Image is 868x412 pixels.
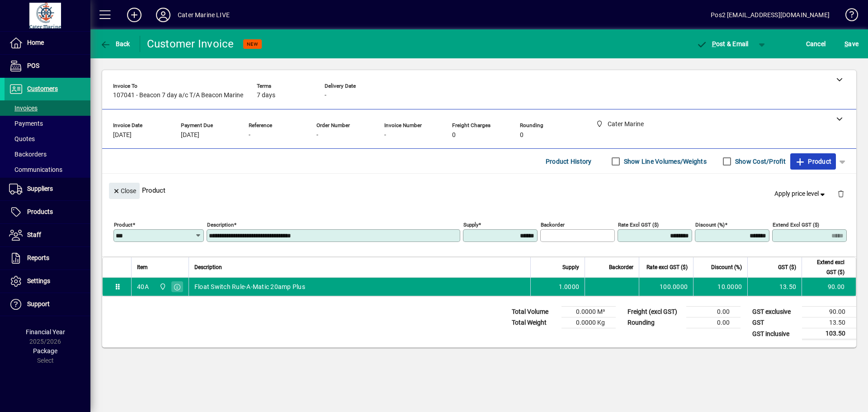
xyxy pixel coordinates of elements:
span: Close [113,184,136,199]
a: Home [5,32,90,54]
mat-label: Description [207,222,234,228]
span: Float Switch Rule-A-Matic 20amp Plus [194,282,305,291]
td: Freight (excl GST) [623,307,686,317]
button: Back [98,36,132,52]
span: GST ($) [778,262,796,272]
app-page-header-button: Back [90,36,140,52]
button: Apply price level [771,186,830,202]
span: S [844,40,848,47]
td: Total Weight [507,317,561,328]
td: GST exclusive [748,307,802,317]
span: Payments [9,120,43,127]
a: Settings [5,270,90,293]
td: 0.0000 M³ [561,307,616,317]
span: Cancel [806,37,826,51]
td: 13.50 [802,317,856,328]
span: 107041 - Beacon 7 day a/c T/A Beacon Marine [113,92,243,99]
a: Quotes [5,131,90,147]
span: ost & Email [696,40,749,47]
a: Support [5,293,90,316]
span: Description [194,262,222,272]
label: Show Line Volumes/Weights [622,157,707,166]
a: Communications [5,162,90,177]
td: 0.00 [686,307,741,317]
a: Knowledge Base [839,2,857,31]
span: Apply price level [774,189,827,199]
td: 0.0000 Kg [561,317,616,328]
span: [DATE] [113,132,132,139]
span: 0 [520,132,524,139]
td: Rounding [623,317,686,328]
span: Communications [9,166,62,173]
span: Back [100,40,130,47]
span: 1.0000 [559,282,580,291]
label: Show Cost/Profit [733,157,786,166]
span: NEW [247,41,258,47]
span: Item [137,262,148,272]
button: Product History [542,153,595,170]
span: Invoices [9,104,38,112]
span: Financial Year [26,328,65,336]
span: - [316,132,318,139]
span: Backorders [9,151,47,158]
span: Supply [562,262,579,272]
div: Customer Invoice [147,37,234,51]
td: 103.50 [802,328,856,340]
span: - [384,132,386,139]
a: Staff [5,224,90,246]
mat-label: Backorder [541,222,565,228]
button: Profile [149,7,178,23]
span: Home [27,39,44,46]
span: Support [27,300,50,308]
button: Close [109,183,140,199]
td: 90.00 [802,278,856,296]
span: - [249,132,250,139]
span: Rate excl GST ($) [646,262,688,272]
span: Product [795,154,831,169]
button: Product [790,153,836,170]
mat-label: Discount (%) [695,222,725,228]
mat-label: Supply [463,222,478,228]
a: Products [5,201,90,223]
span: Extend excl GST ($) [807,257,844,277]
button: Delete [830,183,852,204]
span: Staff [27,231,41,238]
span: Suppliers [27,185,53,192]
span: Settings [27,277,50,284]
button: Save [842,36,861,52]
td: GST [748,317,802,328]
td: 13.50 [747,278,802,296]
div: 100.0000 [645,282,688,291]
span: 0 [452,132,456,139]
div: Pos2 [EMAIL_ADDRESS][DOMAIN_NAME] [711,8,830,22]
button: Post & Email [692,36,753,52]
span: P [712,40,716,47]
button: Cancel [804,36,828,52]
td: GST inclusive [748,328,802,340]
mat-label: Extend excl GST ($) [773,222,819,228]
span: Customers [27,85,58,92]
div: 40A [137,282,149,291]
span: Products [27,208,53,215]
button: Add [120,7,149,23]
app-page-header-button: Delete [830,189,852,198]
a: Backorders [5,147,90,162]
mat-label: Product [114,222,132,228]
span: Package [33,347,57,355]
span: Discount (%) [711,262,742,272]
a: POS [5,55,90,77]
span: Cater Marine [157,282,167,292]
a: Suppliers [5,178,90,200]
span: Product History [546,154,592,169]
span: ave [844,37,859,51]
mat-label: Rate excl GST ($) [618,222,659,228]
span: Quotes [9,135,35,142]
span: 7 days [257,92,275,99]
span: Backorder [609,262,633,272]
td: Total Volume [507,307,561,317]
div: Cater Marine LIVE [178,8,230,22]
a: Reports [5,247,90,270]
div: Product [102,174,856,207]
app-page-header-button: Close [107,186,142,194]
a: Invoices [5,100,90,116]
